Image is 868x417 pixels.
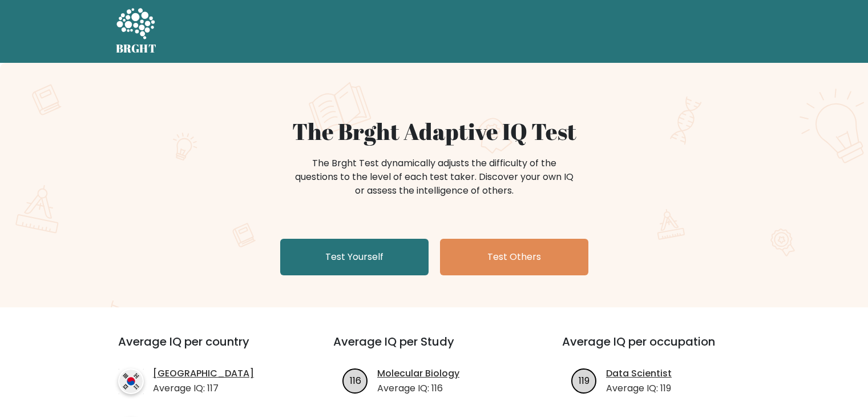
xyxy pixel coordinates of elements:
a: Test Others [440,239,588,275]
h3: Average IQ per Study [333,335,535,362]
text: 119 [579,374,590,387]
div: The Brght Test dynamically adjusts the difficulty of the questions to the level of each test take... [292,157,577,198]
a: Test Yourself [280,239,429,275]
p: Average IQ: 117 [153,382,254,395]
h3: Average IQ per country [118,335,292,362]
h3: Average IQ per occupation [562,335,764,362]
p: Average IQ: 119 [606,382,672,395]
text: 116 [350,374,361,387]
h5: BRGHT [116,42,157,55]
a: [GEOGRAPHIC_DATA] [153,367,254,380]
img: country [118,368,144,394]
a: Data Scientist [606,367,672,380]
h1: The Brght Adaptive IQ Test [156,118,713,145]
p: Average IQ: 116 [377,382,459,395]
a: Molecular Biology [377,367,459,380]
a: BRGHT [116,5,157,58]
